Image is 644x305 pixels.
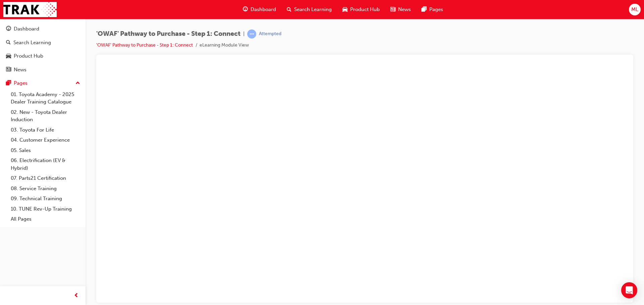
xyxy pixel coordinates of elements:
[6,53,11,59] span: car-icon
[8,173,83,183] a: 07. Parts21 Certification
[621,282,637,298] div: Open Intercom Messenger
[3,64,83,76] a: News
[8,155,83,173] a: 06. Electrification (EV & Hybrid)
[342,5,347,14] span: car-icon
[8,214,83,224] a: All Pages
[8,125,83,135] a: 03. Toyota For Life
[3,77,83,89] button: Pages
[3,23,83,35] a: Dashboard
[96,42,193,48] a: 'OWAF' Pathway to Purchase - Step 1: Connect
[6,26,11,32] span: guage-icon
[6,40,11,46] span: search-icon
[14,25,39,33] div: Dashboard
[398,6,411,13] span: News
[259,31,281,37] div: Attempted
[631,6,638,13] span: ML
[350,6,380,13] span: Product Hub
[74,292,79,300] span: prev-icon
[8,107,83,125] a: 02. New - Toyota Dealer Induction
[3,50,83,62] a: Product Hub
[247,29,256,39] span: learningRecordVerb_ATTEMPT-icon
[6,80,11,86] span: pages-icon
[14,66,26,74] div: News
[14,79,28,87] div: Pages
[8,135,83,145] a: 04. Customer Experience
[8,145,83,156] a: 05. Sales
[8,194,83,204] a: 09. Technical Training
[243,30,245,38] span: |
[8,89,83,107] a: 01. Toyota Academy - 2025 Dealer Training Catalogue
[243,5,248,14] span: guage-icon
[8,204,83,214] a: 10. TUNE Rev-Up Training
[281,3,337,16] a: search-iconSearch Learning
[3,21,83,77] button: DashboardSearch LearningProduct HubNews
[8,183,83,194] a: 08. Service Training
[429,6,443,13] span: Pages
[237,3,281,16] a: guage-iconDashboard
[6,67,11,73] span: news-icon
[96,30,240,38] span: 'OWAF' Pathway to Purchase - Step 1: Connect
[422,5,427,14] span: pages-icon
[3,2,57,17] img: Trak
[251,6,276,13] span: Dashboard
[390,5,395,14] span: news-icon
[629,4,641,15] button: ML
[287,5,291,14] span: search-icon
[294,6,332,13] span: Search Learning
[14,52,43,60] div: Product Hub
[385,3,416,16] a: news-iconNews
[337,3,385,16] a: car-iconProduct Hub
[13,39,51,47] div: Search Learning
[200,42,249,49] li: eLearning Module View
[416,3,448,16] a: pages-iconPages
[3,36,83,49] a: Search Learning
[75,79,80,88] span: up-icon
